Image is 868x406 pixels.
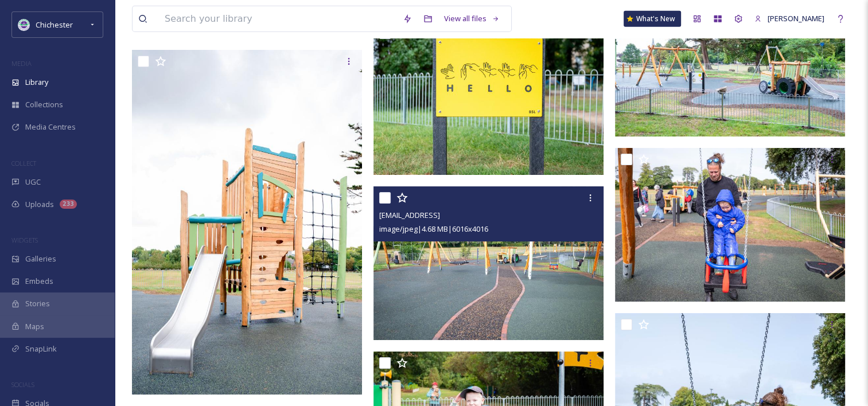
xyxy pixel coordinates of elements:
span: Media Centres [25,122,76,132]
span: WIDGETS [11,236,38,244]
a: [PERSON_NAME] [749,7,830,30]
span: [EMAIL_ADDRESS] [379,210,440,220]
span: UGC [25,177,41,188]
img: ext_1756391530.7017_emilyjanelovell@gmail.com-Oaklands-Park-Play-Area-Opening-28.08.2025-14.jpg [373,186,604,340]
span: Maps [25,321,44,332]
span: SOCIALS [11,380,34,389]
span: Stories [25,298,50,309]
span: Galleries [25,253,56,264]
span: Uploads [25,199,54,210]
img: ext_1756391533.077122_emilyjanelovell@gmail.com-Oaklands-Park-Play-Area-Opening-28.08.2025-1.jpg [132,50,362,394]
span: COLLECT [11,159,36,167]
span: SnapLink [25,343,57,354]
img: ext_1756391530.254725_emilyjanelovell@gmail.com-Oaklands-Park-Play-Area-Opening-28.08.2025-21.jpg [615,148,845,302]
img: Logo_of_Chichester_District_Council.png [18,19,30,30]
a: View all files [438,7,505,30]
span: [PERSON_NAME] [768,13,824,24]
span: Chichester [36,19,73,30]
span: Embeds [25,276,53,287]
span: Library [25,77,48,88]
span: Collections [25,99,63,110]
span: image/jpeg | 4.68 MB | 6016 x 4016 [379,224,488,234]
a: What's New [624,11,681,27]
img: ext_1756391532.092331_emilyjanelovell@gmail.com-Oaklands-Park-Play-Area-Opening-28.08.2025-7.jpg [373,22,604,175]
div: 233 [60,200,77,209]
input: Search your library [159,6,397,32]
span: MEDIA [11,59,32,68]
